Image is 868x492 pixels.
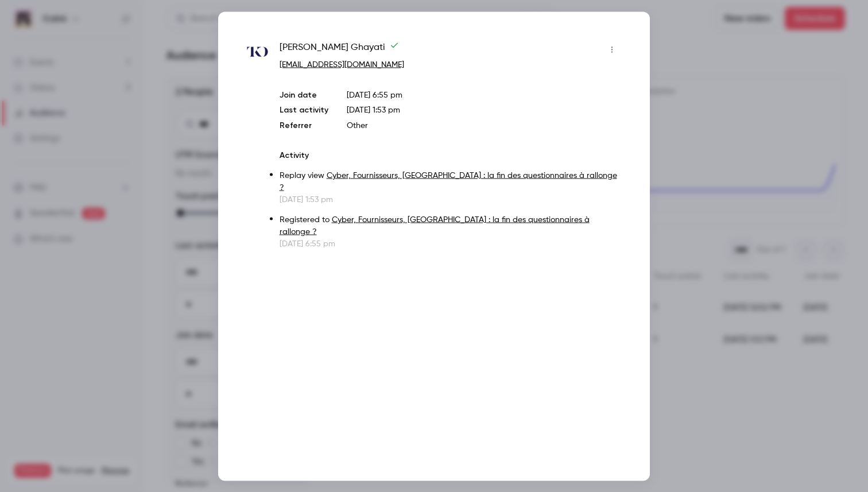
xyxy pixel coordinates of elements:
p: Referrer [280,119,328,131]
p: Other [347,119,621,131]
p: Activity [280,149,621,161]
span: [PERSON_NAME] Ghayati [280,40,399,59]
a: [EMAIL_ADDRESS][DOMAIN_NAME] [280,60,404,68]
p: Join date [280,89,328,100]
p: Registered to [280,214,621,238]
p: Replay view [280,169,621,193]
span: [DATE] 1:53 pm [347,106,400,114]
p: [DATE] 6:55 pm [347,89,621,100]
p: [DATE] 1:53 pm [280,193,621,205]
p: Last activity [280,104,328,116]
img: tikehaucapital.com [247,41,268,63]
p: [DATE] 6:55 pm [280,238,621,249]
a: Cyber, Fournisseurs, [GEOGRAPHIC_DATA] : la fin des questionnaires à rallonge ? [280,171,617,191]
a: Cyber, Fournisseurs, [GEOGRAPHIC_DATA] : la fin des questionnaires à rallonge ? [280,215,590,235]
